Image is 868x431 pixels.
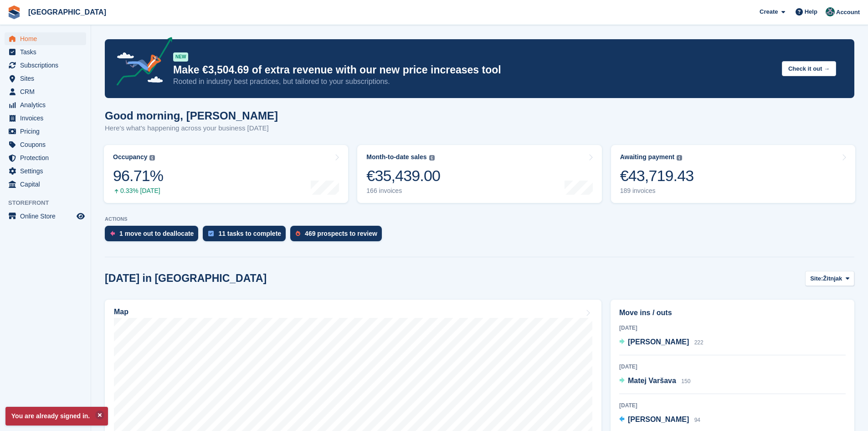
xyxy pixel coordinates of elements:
p: You are already signed in. [5,407,108,426]
span: CRM [20,85,75,98]
span: [PERSON_NAME] [628,415,689,423]
h1: Good morning, [PERSON_NAME] [105,109,278,122]
span: Help [805,7,817,16]
a: 469 prospects to review [290,226,386,246]
span: Žitnjak [823,274,842,283]
span: Account [836,8,860,17]
a: Occupancy 96.71% 0.33% [DATE] [104,145,348,203]
img: icon-info-grey-7440780725fd019a000dd9b08b2336e03edf1995a4989e88bcd33f0948082b44.svg [429,155,435,161]
img: stora-icon-8386f47178a22dfd0bd8f6a31ec36ba5ce8667c1dd55bd0f319d3a0aa187defe.svg [7,5,21,19]
span: Pricing [20,125,75,138]
span: 150 [681,378,690,384]
span: Storefront [8,198,91,208]
a: menu [5,85,86,98]
h2: Map [114,308,128,316]
a: [PERSON_NAME] 94 [619,414,700,426]
span: Protection [20,151,75,164]
div: 0.33% [DATE] [113,187,163,195]
div: 166 invoices [366,187,440,195]
a: [PERSON_NAME] 222 [619,337,704,348]
a: Awaiting payment €43,719.43 189 invoices [611,145,855,203]
span: Capital [20,178,75,191]
a: menu [5,138,86,151]
div: [DATE] [619,401,846,410]
div: Month-to-date sales [366,153,426,161]
a: Matej Varšava 150 [619,375,690,387]
span: Analytics [20,99,75,111]
button: Site: Žitnjak [805,271,854,286]
a: menu [5,99,86,111]
span: 94 [694,417,700,423]
a: menu [5,72,86,85]
a: menu [5,151,86,164]
a: menu [5,46,86,58]
div: Occupancy [113,153,147,161]
div: €35,439.00 [366,166,440,185]
span: Settings [20,165,75,177]
p: Here's what's happening across your business [DATE] [105,123,278,134]
div: 96.71% [113,166,163,185]
div: NEW [173,52,188,62]
a: menu [5,32,86,45]
div: Awaiting payment [620,153,675,161]
span: Matej Varšava [628,377,676,384]
span: Subscriptions [20,59,75,72]
a: menu [5,112,86,125]
p: Rooted in industry best practices, but tailored to your subscriptions. [173,77,775,87]
div: 11 tasks to complete [218,230,281,237]
span: Create [760,7,778,16]
span: Sites [20,72,75,85]
img: icon-info-grey-7440780725fd019a000dd9b08b2336e03edf1995a4989e88bcd33f0948082b44.svg [677,155,682,161]
span: Site: [810,274,823,283]
a: menu [5,125,86,138]
span: Coupons [20,138,75,151]
a: menu [5,59,86,72]
a: menu [5,178,86,191]
button: Check it out → [782,61,836,76]
a: 11 tasks to complete [203,226,290,246]
a: menu [5,210,86,223]
a: menu [5,165,86,177]
h2: Move ins / outs [619,307,846,318]
img: price-adjustments-announcement-icon-8257ccfd72463d97f412b2fc003d46551f7dbcb40ab6d574587a9cd5c0d94... [109,37,173,89]
a: Month-to-date sales €35,439.00 166 invoices [357,145,601,203]
span: Tasks [20,46,75,58]
span: [PERSON_NAME] [628,338,689,346]
img: icon-info-grey-7440780725fd019a000dd9b08b2336e03edf1995a4989e88bcd33f0948082b44.svg [149,155,155,161]
p: Make €3,504.69 of extra revenue with our new price increases tool [173,63,775,77]
div: 1 move out to deallocate [119,230,194,237]
img: Željko Gobac [826,7,835,16]
img: prospect-51fa495bee0391a8d652442698ab0144808aea92771e9ea1ae160a38d050c398.svg [296,231,300,236]
a: Preview store [75,211,86,222]
p: ACTIONS [105,216,854,222]
a: 1 move out to deallocate [105,226,203,246]
img: move_outs_to_deallocate_icon-f764333ba52eb49d3ac5e1228854f67142a1ed5810a6f6cc68b1a99e826820c5.svg [110,231,115,236]
span: Online Store [20,210,75,223]
span: 222 [694,339,704,346]
div: 469 prospects to review [305,230,377,237]
span: Home [20,32,75,45]
div: [DATE] [619,324,846,332]
div: 189 invoices [620,187,694,195]
div: [DATE] [619,363,846,371]
span: Invoices [20,112,75,125]
div: €43,719.43 [620,166,694,185]
h2: [DATE] in [GEOGRAPHIC_DATA] [105,272,267,285]
img: task-75834270c22a3079a89374b754ae025e5fb1db73e45f91037f5363f120a921f8.svg [208,231,214,236]
a: [GEOGRAPHIC_DATA] [25,5,110,20]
